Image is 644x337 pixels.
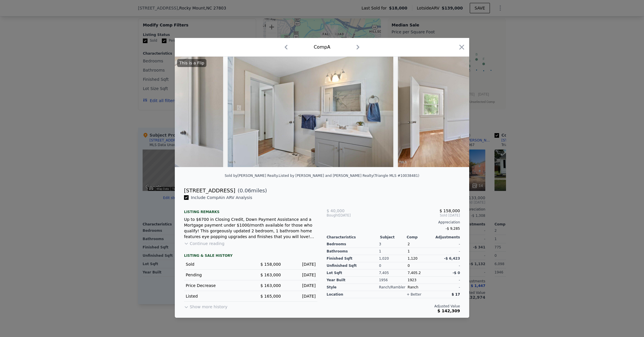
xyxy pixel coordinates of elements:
[379,241,408,248] div: 3
[285,261,316,267] div: [DATE]
[184,205,317,214] div: Listing remarks
[260,273,281,277] span: $ 163,000
[379,255,408,262] div: 1,020
[452,292,460,296] span: $ 17
[186,283,246,288] div: Price Decrease
[453,271,460,275] span: -$ 0
[371,213,460,218] span: Sold [DATE]
[398,57,563,167] img: Property Img
[407,235,433,240] div: Comp
[327,291,380,298] div: location
[327,213,371,218] div: [DATE]
[327,262,379,269] div: Unfinished Sqft
[408,284,434,291] div: Ranch
[327,255,379,262] div: Finished Sqft
[379,262,408,269] div: 0
[327,277,379,284] div: Year Built
[434,262,460,269] div: -
[327,284,379,291] div: Style
[408,271,421,275] span: 7,405.2
[177,59,206,67] div: This is a Flip
[407,292,421,297] div: + better
[434,277,460,284] div: -
[408,248,434,255] div: 1
[189,195,254,200] span: Include Comp A in ARV Analysis
[260,294,281,298] span: $ 165,000
[327,304,460,309] div: Adjusted Value
[225,174,279,178] div: Sold by [PERSON_NAME] Realty .
[433,235,460,240] div: Adjustments
[184,253,317,259] div: LISTING & SALE HISTORY
[434,241,460,248] div: -
[235,187,267,195] span: ( miles)
[260,283,281,288] span: $ 163,000
[327,213,339,218] span: Bought
[438,309,460,313] span: $ 142,309
[184,302,227,310] button: Show more history
[408,264,410,268] span: 0
[444,256,460,261] span: -$ 6,423
[279,174,419,178] div: Listed by [PERSON_NAME] and [PERSON_NAME] Realty (Triangle MLS #10038481)
[285,272,316,278] div: [DATE]
[434,248,460,255] div: -
[446,227,460,231] span: -$ 9,285
[184,217,317,240] div: Up to $6700 in Closing Credit, Down Payment Assistance and a Mortgage payment under $1000/month a...
[327,220,460,225] div: Appreciation
[285,283,316,288] div: [DATE]
[408,277,434,284] div: 1923
[434,284,460,291] div: -
[408,256,417,261] span: 1,120
[327,208,344,213] span: $ 40,000
[186,293,246,299] div: Listed
[285,293,316,299] div: [DATE]
[327,269,379,277] div: Lot Sqft
[440,208,460,213] span: $ 158,000
[379,277,408,284] div: 1956
[327,248,379,255] div: Bathrooms
[379,248,408,255] div: 1
[380,235,407,240] div: Subject
[186,261,246,267] div: Sold
[379,284,408,291] div: Ranch/Rambler
[379,269,408,277] div: 7,405
[240,187,251,194] span: 0.06
[228,57,393,167] img: Property Img
[327,235,380,240] div: Characteristics
[408,242,410,246] span: 2
[184,241,225,246] button: Continue reading
[184,187,235,195] div: [STREET_ADDRESS]
[186,272,246,278] div: Pending
[314,44,330,51] div: Comp A
[327,241,379,248] div: Bedrooms
[260,262,281,267] span: $ 158,000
